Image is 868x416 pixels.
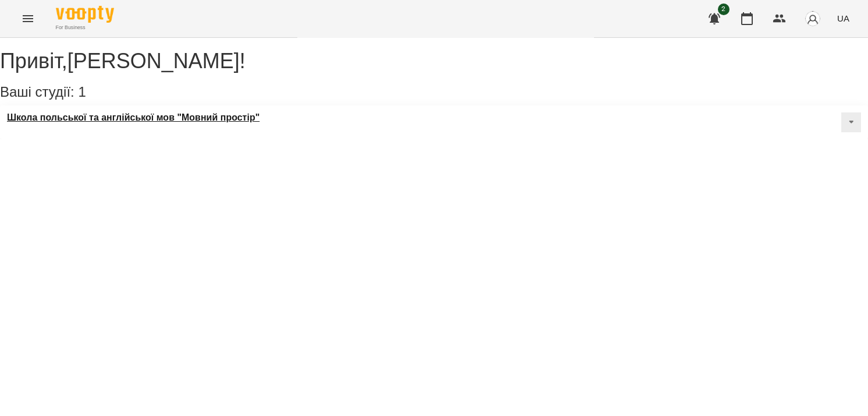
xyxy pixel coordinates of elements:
img: avatar_s.png [805,10,821,27]
img: Voopty Logo [56,6,114,23]
a: Школа польської та англійської мов "Мовний простір" [7,112,259,123]
span: 2 [718,3,730,15]
button: UA [833,8,854,29]
span: 1 [78,84,86,100]
span: UA [837,12,849,24]
button: Menu [14,5,42,33]
span: For Business [56,24,114,31]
